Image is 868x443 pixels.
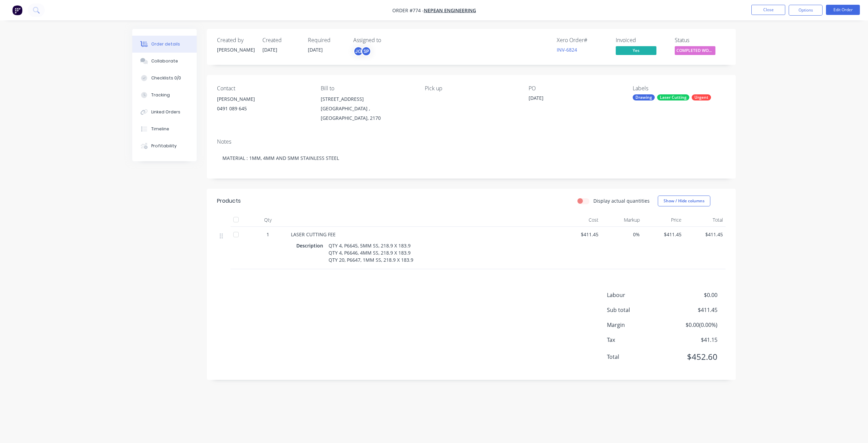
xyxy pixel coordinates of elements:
[321,94,414,104] div: [STREET_ADDRESS]
[353,46,363,56] div: JG
[607,291,667,299] span: Labour
[392,7,424,14] span: Order #774 -
[217,197,241,205] div: Products
[675,46,715,56] button: COMPLETED WORKS
[267,231,269,238] span: 1
[217,104,310,113] div: 0491 089 645
[326,241,416,265] div: QTY 4, P6645, 5MM SS, 218.9 X 183.9 QTY 4, P6646, 4MM SS, 218.9 X 183.9 QTY 20, P6647, 1MM SS, 21...
[217,46,254,53] div: [PERSON_NAME]
[658,196,710,206] button: Show / Hide columns
[789,5,823,16] button: Options
[321,94,414,123] div: [STREET_ADDRESS][GEOGRAPHIC_DATA] , [GEOGRAPHIC_DATA], 2170
[321,104,414,123] div: [GEOGRAPHIC_DATA] , [GEOGRAPHIC_DATA], 2170
[667,321,717,329] span: $0.00 ( 0.00 %)
[601,213,643,227] div: Markup
[657,94,689,100] div: Laser Cutting
[132,36,197,53] button: Order details
[151,143,177,149] div: Profitability
[262,37,300,43] div: Created
[151,41,180,47] div: Order details
[151,126,169,132] div: Timeline
[12,5,22,15] img: Factory
[217,148,726,168] div: MATERIAL : 1MM, 4MM AND 5MM STAINLESS STEEL
[151,109,180,115] div: Linked Orders
[607,321,667,329] span: Margin
[667,291,717,299] span: $0.00
[308,37,345,43] div: Required
[557,37,608,43] div: Xero Order #
[604,231,640,238] span: 0%
[529,94,613,104] div: [DATE]
[296,241,326,251] div: Description
[151,75,181,81] div: Checklists 0/0
[217,37,254,43] div: Created by
[353,37,421,43] div: Assigned to
[529,85,622,92] div: PO
[425,85,518,92] div: Pick up
[321,85,414,92] div: Bill to
[643,213,684,227] div: Price
[151,58,178,64] div: Collaborate
[633,94,655,100] div: Drawing
[607,306,667,314] span: Sub total
[607,336,667,344] span: Tax
[132,137,197,154] button: Profitability
[557,47,577,53] a: INV-6824
[217,94,310,104] div: [PERSON_NAME]
[132,87,197,104] button: Tracking
[607,353,667,361] span: Total
[361,46,371,56] div: SP
[132,53,197,70] button: Collaborate
[562,231,598,238] span: $411.45
[675,37,726,43] div: Status
[248,213,288,227] div: Qty
[751,5,785,15] button: Close
[424,7,476,14] a: NEPEAN ENGINEERING
[616,37,667,43] div: Invoiced
[132,121,197,137] button: Timeline
[217,139,726,145] div: Notes
[687,231,723,238] span: $411.45
[217,94,310,116] div: [PERSON_NAME]0491 089 645
[633,85,726,92] div: Labels
[684,213,726,227] div: Total
[353,46,371,56] button: JGSP
[826,5,860,15] button: Edit Order
[667,336,717,344] span: $41.15
[675,46,715,55] span: COMPLETED WORKS
[217,85,310,92] div: Contact
[667,351,717,363] span: $452.60
[262,47,277,53] span: [DATE]
[132,104,197,121] button: Linked Orders
[645,231,682,238] span: $411.45
[593,197,650,204] label: Display actual quantities
[692,94,711,100] div: Urgent
[132,70,197,87] button: Checklists 0/0
[616,46,656,55] span: Yes
[559,213,601,227] div: Cost
[291,231,336,238] span: LASER CUTTING FEE
[667,306,717,314] span: $411.45
[151,92,170,98] div: Tracking
[308,47,323,53] span: [DATE]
